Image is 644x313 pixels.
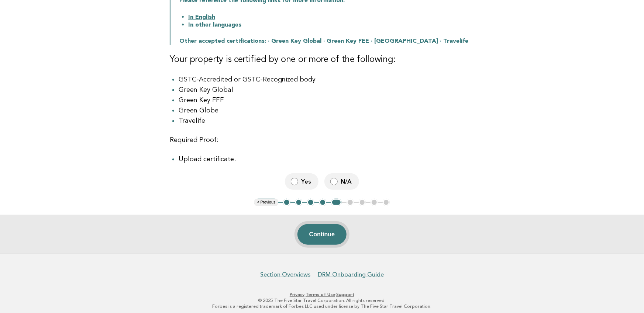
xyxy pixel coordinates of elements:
[179,154,474,164] li: Upload certificate.
[179,95,474,105] li: Green Key FEE
[291,178,298,185] input: Yes
[96,292,548,298] p: · ·
[331,199,342,206] button: 5
[170,135,474,145] p: Required Proof:
[341,178,353,185] span: N/A
[290,292,304,297] a: Privacy
[319,199,327,206] button: 4
[260,271,310,278] a: Section Overviews
[170,54,474,66] h3: Your property is certified by one or more of the following:
[179,116,474,126] li: Travelife
[318,271,384,278] a: DRM Onboarding Guide
[283,199,290,206] button: 1
[301,178,313,185] span: Yes
[254,199,278,206] button: < Previous
[96,298,548,303] p: © 2025 The Five Star Travel Corporation. All rights reserved.
[330,178,338,185] input: N/A
[179,85,474,95] li: Green Key Global
[96,303,548,309] p: Forbes is a registered trademark of Forbes LLC used under license by The Five Star Travel Corpora...
[179,74,474,85] li: GSTC-Accredited or GSTC-Recognized body
[179,105,474,116] li: Green Globe
[188,14,215,20] a: In English
[188,22,241,28] a: In other languages
[179,38,474,45] p: Other accepted certifications: · Green Key Global · Green Key FEE · [GEOGRAPHIC_DATA] · Travelife
[295,199,303,206] button: 2
[307,199,314,206] button: 3
[297,224,347,245] button: Continue
[336,292,354,297] a: Support
[306,292,335,297] a: Terms of Use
